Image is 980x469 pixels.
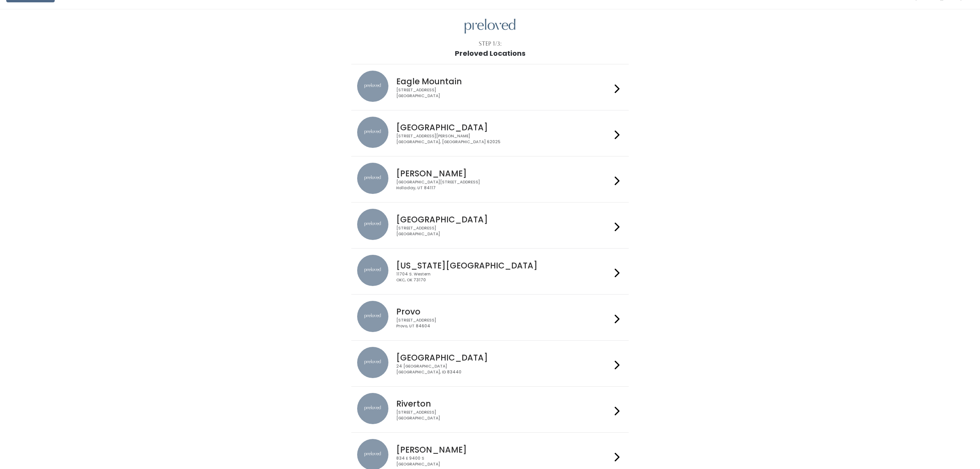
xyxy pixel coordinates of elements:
div: [STREET_ADDRESS] [GEOGRAPHIC_DATA] [396,410,611,421]
img: preloved location [357,255,388,286]
div: [STREET_ADDRESS] [GEOGRAPHIC_DATA] [396,226,611,237]
img: preloved location [357,163,388,194]
h4: Provo [396,307,611,316]
h4: [PERSON_NAME] [396,169,611,178]
h1: Preloved Locations [455,50,526,57]
h4: [GEOGRAPHIC_DATA] [396,123,611,132]
div: Step 1/3: [479,40,502,48]
a: preloved location Provo [STREET_ADDRESS]Provo, UT 84604 [357,301,622,334]
img: preloved location [357,209,388,240]
h4: Riverton [396,399,611,408]
div: [STREET_ADDRESS] Provo, UT 84604 [396,318,611,329]
h4: [US_STATE][GEOGRAPHIC_DATA] [396,261,611,270]
h4: [GEOGRAPHIC_DATA] [396,215,611,224]
a: preloved location [GEOGRAPHIC_DATA] [STREET_ADDRESS][PERSON_NAME][GEOGRAPHIC_DATA], [GEOGRAPHIC_D... [357,117,622,150]
h4: [GEOGRAPHIC_DATA] [396,353,611,362]
h4: Eagle Mountain [396,77,611,86]
a: preloved location [PERSON_NAME] [GEOGRAPHIC_DATA][STREET_ADDRESS]Holladay, UT 84117 [357,163,622,196]
h4: [PERSON_NAME] [396,445,611,454]
img: preloved location [357,393,388,424]
a: preloved location [US_STATE][GEOGRAPHIC_DATA] 11704 S. WesternOKC, OK 73170 [357,255,622,288]
a: preloved location [GEOGRAPHIC_DATA] [STREET_ADDRESS][GEOGRAPHIC_DATA] [357,209,622,242]
a: preloved location Eagle Mountain [STREET_ADDRESS][GEOGRAPHIC_DATA] [357,71,622,104]
img: preloved location [357,71,388,102]
div: [STREET_ADDRESS][PERSON_NAME] [GEOGRAPHIC_DATA], [GEOGRAPHIC_DATA] 62025 [396,133,611,145]
a: preloved location Riverton [STREET_ADDRESS][GEOGRAPHIC_DATA] [357,393,622,426]
img: preloved location [357,301,388,332]
a: preloved location [GEOGRAPHIC_DATA] 24 [GEOGRAPHIC_DATA][GEOGRAPHIC_DATA], ID 83440 [357,347,622,380]
img: preloved location [357,347,388,378]
img: preloved logo [465,19,515,34]
img: preloved location [357,117,388,148]
div: 24 [GEOGRAPHIC_DATA] [GEOGRAPHIC_DATA], ID 83440 [396,364,611,375]
div: 11704 S. Western OKC, OK 73170 [396,272,611,283]
div: [STREET_ADDRESS] [GEOGRAPHIC_DATA] [396,87,611,99]
div: [GEOGRAPHIC_DATA][STREET_ADDRESS] Holladay, UT 84117 [396,179,611,191]
div: 834 E 9400 S [GEOGRAPHIC_DATA] [396,456,611,467]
